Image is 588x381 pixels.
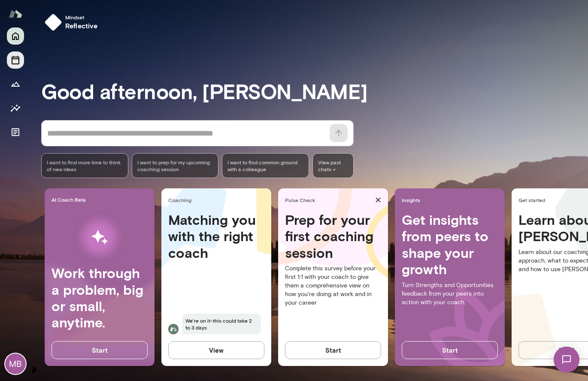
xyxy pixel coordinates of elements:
span: We're on it-this could take 2 to 3 days [182,314,261,334]
button: Start [52,341,148,359]
span: Pulse Check [285,197,372,203]
img: Mento [9,6,22,22]
span: AI Coach Beta [52,196,151,203]
span: I want to find common ground with a colleague [227,159,303,172]
button: View [168,341,264,359]
button: Insights [7,100,24,117]
img: AI Workflows [61,210,138,265]
img: mindset [45,14,62,31]
h6: reflective [65,21,98,31]
div: I want to find more time to think of new ideas [41,153,128,178]
button: Home [7,27,24,45]
div: MB [5,354,26,374]
p: Turn Strengths and Opportunities feedback from your peers into action with your coach. [402,281,498,307]
span: I want to prep for my upcoming coaching session [137,159,213,172]
p: Complete this survey before your first 1:1 with your coach to give them a comprehensive view on h... [285,264,381,307]
h3: Good afternoon, [PERSON_NAME] [41,79,588,103]
span: I want to find more time to think of new ideas [47,159,123,172]
div: I want to prep for my upcoming coaching session [132,153,219,178]
button: Growth Plan [7,76,24,93]
div: I want to find common ground with a colleague [222,153,309,178]
button: Sessions [7,51,24,69]
h4: Work through a problem, big or small, anytime. [52,265,148,331]
span: View past chats -> [312,153,354,178]
span: Insights [402,197,501,203]
h4: Matching you with the right coach [168,212,264,261]
span: Coaching [168,197,268,203]
button: Start [402,341,498,359]
h4: Prep for your first coaching session [285,212,381,261]
h4: Get insights from peers to shape your growth [402,212,498,278]
span: Mindset [65,14,98,21]
button: Documents [7,124,24,141]
button: Mindsetreflective [41,10,105,34]
button: Start [285,341,381,359]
